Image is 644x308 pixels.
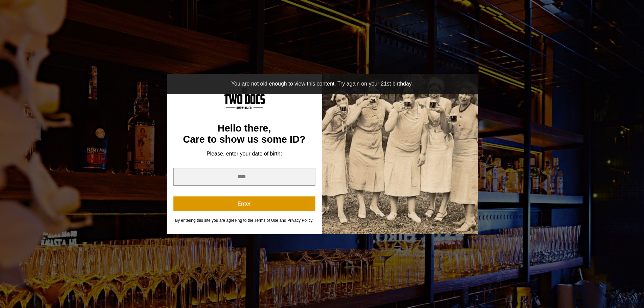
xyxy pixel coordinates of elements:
[224,87,265,109] img: Content Logo
[173,150,315,157] div: Please, enter your date of birth:
[173,123,315,145] div: Hello there, Care to show us some ID?
[173,80,471,87] div: You are not old enough to view this content. Try again on your 21st birthday.
[173,196,315,211] button: Enter
[173,168,315,186] input: year
[173,218,315,223] div: By entering this site you are agreeing to the Terms of Use and Privacy Policy.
